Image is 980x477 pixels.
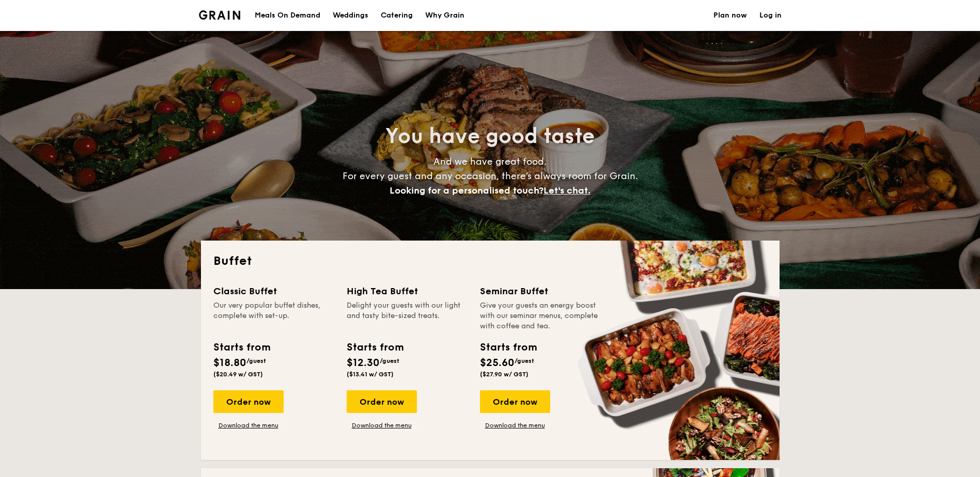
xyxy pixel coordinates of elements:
div: Starts from [347,340,403,355]
span: $12.30 [347,357,380,369]
div: Classic Buffet [213,284,334,298]
span: /guest [515,357,534,364]
div: Our very popular buffet dishes, complete with set-up. [213,300,334,331]
a: Logotype [199,10,241,20]
div: Starts from [213,340,270,355]
span: /guest [246,357,266,364]
span: ($13.41 w/ GST) [347,371,394,378]
span: $18.80 [213,357,246,369]
h2: Buffet [213,253,767,269]
a: Download the menu [480,421,550,430]
span: And we have great food. For every guest and any occasion, there’s always room for Grain. [343,156,638,196]
div: Order now [347,390,417,413]
span: /guest [380,357,399,364]
div: Give your guests an energy boost with our seminar menus, complete with coffee and tea. [480,300,601,331]
img: Grain [199,10,241,20]
span: Looking for a personalised touch? [390,185,543,196]
span: You have good taste [385,124,595,149]
a: Download the menu [347,421,417,430]
span: ($20.49 w/ GST) [213,371,263,378]
div: Seminar Buffet [480,284,601,298]
div: Starts from [480,340,536,355]
div: Delight your guests with our light and tasty bite-sized treats. [347,300,468,331]
span: Let's chat. [543,185,590,196]
div: High Tea Buffet [347,284,468,298]
div: Order now [213,390,284,413]
span: ($27.90 w/ GST) [480,371,528,378]
span: $25.60 [480,357,515,369]
a: Download the menu [213,421,284,430]
div: Order now [480,390,550,413]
